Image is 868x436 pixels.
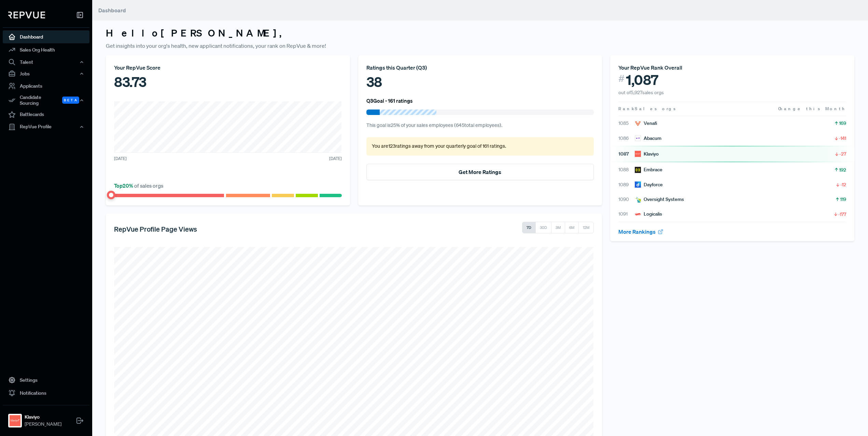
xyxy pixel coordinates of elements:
p: You are 123 ratings away from your quarterly goal of 161 ratings . [372,143,589,150]
span: [DATE] [329,156,342,162]
span: Rank [618,106,635,112]
button: 30D [535,222,551,233]
button: 7D [522,222,536,233]
div: Your RepVue Score [114,63,342,72]
p: This goal is 25 % of your sales employees ( 645 total employees). [366,122,594,129]
button: 3M [551,222,565,233]
span: 1090 [618,196,635,203]
h3: Hello [PERSON_NAME] , [106,27,854,39]
span: 192 [839,166,846,173]
img: Oversight Systems [635,197,641,203]
span: Sales orgs [635,106,677,112]
a: Settings [3,374,89,387]
span: Dashboard [98,7,126,14]
img: Dayforce [635,181,641,188]
a: Notifications [3,387,89,399]
a: Sales Org Health [3,43,89,56]
span: 119 [840,196,846,203]
div: Dayforce [635,181,663,188]
div: Venafi [635,120,657,127]
span: of sales orgs [114,182,163,189]
div: Oversight Systems [635,196,684,203]
button: Jobs [3,68,89,79]
span: Beta [62,97,79,104]
button: 12M [578,222,594,233]
img: Klaviyo [10,415,20,426]
img: Logicalis [635,211,641,217]
span: -141 [839,135,846,142]
span: 1091 [618,210,635,218]
p: Get insights into your org's health, new applicant notifications, your rank on RepVue & more! [106,42,854,50]
img: Venafi [635,120,641,127]
span: out of 5,927 sales orgs [618,89,664,96]
a: Applicants [3,79,89,92]
button: 6M [565,222,579,233]
span: Top 20 % [114,182,134,189]
img: Klaviyo [635,151,641,157]
img: Embrace [635,167,641,173]
span: [DATE] [114,156,127,162]
div: Ratings this Quarter ( Q3 ) [366,63,594,72]
span: 1088 [618,166,635,173]
span: Your RepVue Rank Overall [618,64,682,71]
span: 169 [839,120,846,127]
button: Candidate Sourcing Beta [3,92,89,108]
button: Talent [3,56,89,68]
div: Logicalis [635,210,662,218]
span: # [618,72,625,86]
a: KlaviyoKlaviyo[PERSON_NAME] [3,405,89,431]
a: Dashboard [3,30,89,43]
span: [PERSON_NAME] [25,421,61,428]
span: 1085 [618,120,635,127]
strong: Klaviyo [25,413,61,421]
div: Abacum [635,135,661,142]
div: Embrace [635,166,662,173]
img: Abacum [635,135,641,141]
img: RepVue [8,12,45,18]
div: 38 [366,72,594,92]
h6: Q3 Goal - 161 ratings [366,98,413,104]
div: 83.73 [114,72,342,92]
button: Get More Ratings [366,164,594,180]
span: 1089 [618,181,635,188]
a: More Rankings [618,228,663,235]
button: RepVue Profile [3,121,89,133]
span: -27 [839,150,846,157]
div: Candidate Sourcing [3,92,89,108]
span: 1086 [618,135,635,142]
h5: RepVue Profile Page Views [114,225,197,233]
a: Battlecards [3,108,89,121]
span: Change this Month [778,106,846,112]
span: 1087 [618,150,635,158]
span: 1,087 [626,72,658,88]
span: -12 [840,181,846,188]
div: Klaviyo [635,150,659,158]
span: -177 [838,211,846,218]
